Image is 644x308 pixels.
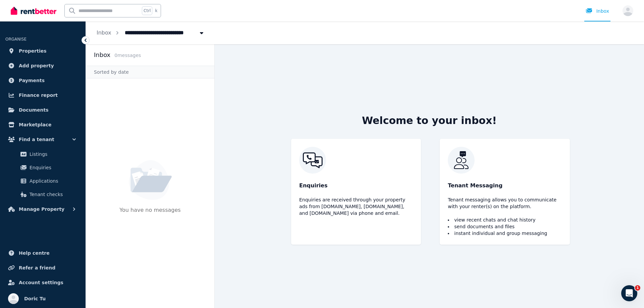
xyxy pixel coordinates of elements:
a: Inbox [97,29,111,36]
span: Applications [30,177,75,185]
span: Manage Property [19,205,64,213]
span: Documents [19,106,49,114]
a: Refer a friend [5,261,80,274]
span: Payments [19,76,45,84]
span: Help centre [19,249,50,257]
a: Add property [5,59,80,72]
span: Refer a friend [19,264,55,272]
span: Tenant Messaging [448,182,502,190]
a: Payments [5,74,80,87]
li: send documents and files [448,223,561,230]
p: Tenant messaging allows you to communicate with your renter(s) on the platform. [448,196,561,210]
span: Marketplace [19,121,51,129]
span: Enquiries [30,164,75,172]
a: Documents [5,103,80,117]
span: 1 [635,285,640,291]
a: Properties [5,44,80,58]
li: view recent chats and chat history [448,217,561,223]
a: Account settings [5,276,80,289]
img: RentBetter [11,6,56,16]
a: Finance report [5,88,80,102]
span: Properties [19,47,47,55]
a: Applications [8,174,77,188]
p: Enquiries [299,182,413,190]
img: RentBetter Inbox [299,147,413,174]
div: Sorted by date [86,66,214,78]
span: Find a tenant [19,135,54,143]
span: Finance report [19,91,58,99]
button: Manage Property [5,202,80,216]
a: Enquiries [8,161,77,174]
span: Tenant checks [30,190,75,198]
span: Ctrl [142,6,152,15]
iframe: Intercom live chat [621,285,637,301]
nav: Breadcrumb [86,21,216,44]
span: ORGANISE [5,37,26,42]
span: Add property [19,62,54,70]
a: Tenant checks [8,188,77,201]
span: Listings [30,150,75,158]
img: No Message Available [129,160,172,200]
p: You have no messages [119,206,180,226]
li: instant individual and group messaging [448,230,561,237]
h2: Welcome to your inbox! [362,115,497,127]
span: k [155,8,157,13]
span: Doric Tu [24,295,46,303]
div: Inbox [586,8,609,14]
img: RentBetter Inbox [448,147,561,174]
h2: Inbox [94,50,110,60]
a: Help centre [5,246,80,260]
a: Marketplace [5,118,80,131]
p: Enquiries are received through your property ads from [DOMAIN_NAME], [DOMAIN_NAME], and [DOMAIN_N... [299,196,413,217]
button: Find a tenant [5,133,80,146]
span: 0 message s [114,53,141,58]
span: Account settings [19,279,63,287]
a: Listings [8,147,77,161]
